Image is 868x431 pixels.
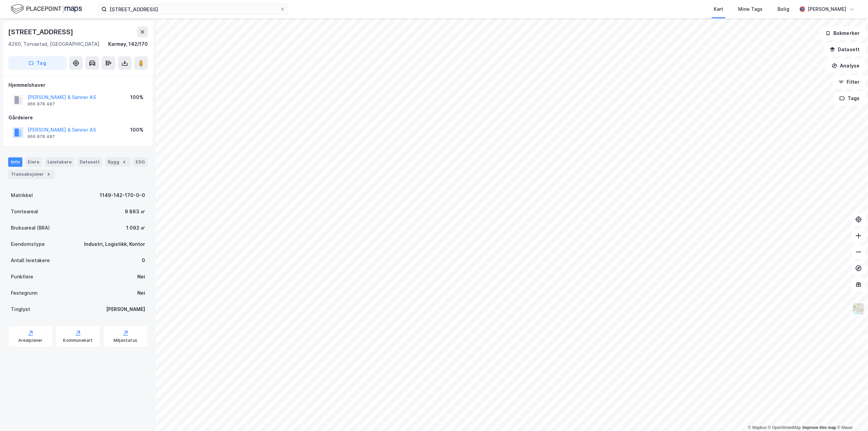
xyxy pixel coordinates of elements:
div: 966 878 487 [27,134,55,139]
div: 966 878 487 [27,101,55,107]
button: Bokmerker [820,26,865,40]
div: Leietakere [45,157,74,167]
div: 0 [142,256,145,265]
div: 1 092 ㎡ [126,224,145,232]
input: Søk på adresse, matrikkel, gårdeiere, leietakere eller personer [107,4,280,14]
div: 4 [45,171,52,178]
div: Matrikkel [11,191,33,199]
div: Transaksjoner [8,170,55,179]
div: Miljøstatus [114,338,137,343]
div: 100% [130,126,143,134]
button: Analyse [826,59,865,73]
div: Arealplaner [18,338,42,343]
a: Improve this map [803,425,836,430]
div: Industri, Logistikk, Kontor [84,240,145,248]
div: Tinglyst [11,305,30,313]
button: Tag [8,56,66,70]
a: OpenStreetMap [768,425,801,430]
div: Kommunekart [63,338,93,343]
div: Datasett [77,157,102,167]
div: Kart [714,5,723,13]
div: Antall leietakere [11,256,50,265]
div: Bolig [777,5,789,13]
button: Datasett [824,43,865,56]
iframe: Chat Widget [834,398,868,431]
div: 4 [121,159,127,165]
div: 100% [130,93,143,101]
div: Gårdeiere [8,114,147,122]
div: Eiere [25,157,42,167]
div: Kontrollprogram for chat [834,398,868,431]
button: Tags [834,92,865,105]
div: Mine Tags [738,5,763,13]
img: Z [852,302,865,315]
div: ESG [133,157,147,167]
div: 9 863 ㎡ [125,208,145,216]
button: Filter [833,75,865,89]
div: Punktleie [11,273,33,281]
div: Festegrunn [11,289,37,297]
div: Hjemmelshaver [8,81,147,89]
div: Tomteareal [11,208,38,216]
div: Nei [137,273,145,281]
div: Info [8,157,22,167]
div: 1149-142-170-0-0 [100,191,145,199]
div: Nei [137,289,145,297]
div: Karmøy, 142/170 [108,40,148,48]
img: logo.f888ab2527a4732fd821a326f86c7f29.svg [11,3,82,15]
div: [PERSON_NAME] [106,305,145,313]
div: [STREET_ADDRESS] [8,26,75,37]
div: Bruksareal (BRA) [11,224,50,232]
div: [PERSON_NAME] [808,5,846,13]
div: Eiendomstype [11,240,45,248]
a: Mapbox [748,425,767,430]
div: 4260, Torvastad, [GEOGRAPHIC_DATA] [8,40,99,48]
div: Bygg [105,157,130,167]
